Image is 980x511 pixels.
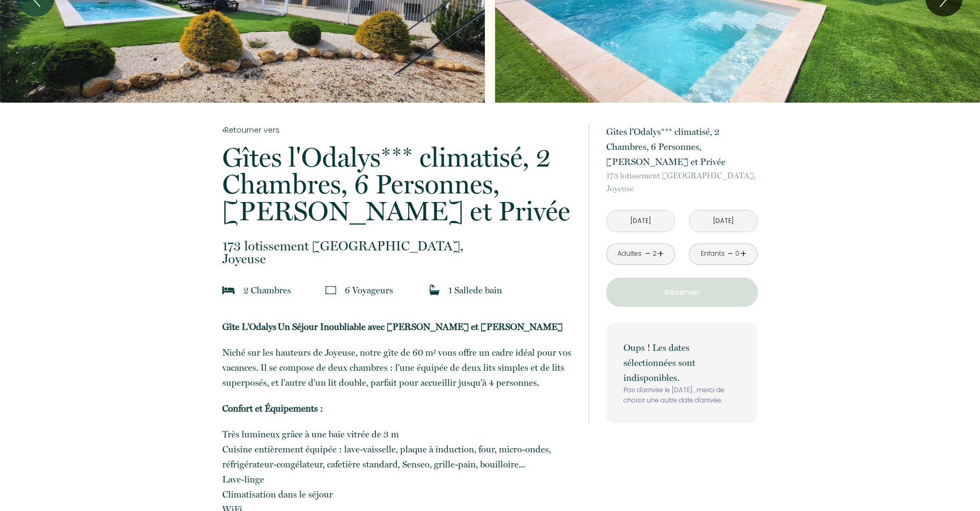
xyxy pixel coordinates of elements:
p: 6 Voyageur [345,283,393,298]
p: Pas d'arrivée le [DATE] , merci de choisir une autre date d'arrivée. [623,385,741,406]
p: Joyeuse [222,240,575,265]
span: 173 lotissement [GEOGRAPHIC_DATA], [222,240,575,253]
p: Oups ! Les dates sélectionnées sont indisponibles. [623,340,741,385]
div: Adultes [618,249,642,259]
button: Réserver [606,278,758,307]
input: Départ [689,211,757,232]
a: + [657,246,664,262]
p: 1 Salle de bain [448,283,502,298]
strong: Gîte L'Odalys Un Séjour Inoubliable avec [PERSON_NAME] et [PERSON_NAME]​ [222,321,563,332]
p: Réserver [610,286,754,299]
a: + [740,246,746,262]
div: 0 [735,249,740,259]
img: guests [325,285,336,296]
input: Arrivée [607,211,674,232]
p: Gîtes l'Odalys*** climatisé, 2 Chambres, 6 Personnes, [PERSON_NAME] et Privée [606,124,758,169]
div: Enfants [701,249,725,259]
p: Niché sur les hauteurs de Joyeuse, notre gîte de 60 m² vous offre un cadre idéal pour vos vacance... [222,345,575,390]
p: Joyeuse [606,169,758,195]
a: - [728,246,734,262]
p: Gîtes l'Odalys*** climatisé, 2 Chambres, 6 Personnes, [PERSON_NAME] et Privée [222,144,575,225]
strong: Confort et Équipements : [222,403,323,414]
a: Retourner vers [222,124,575,136]
a: - [645,246,651,262]
p: 2 Chambre [243,283,291,298]
div: 2 [652,249,657,259]
span: s [389,285,393,296]
span: 173 lotissement [GEOGRAPHIC_DATA], [606,169,758,182]
span: s [287,285,291,296]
